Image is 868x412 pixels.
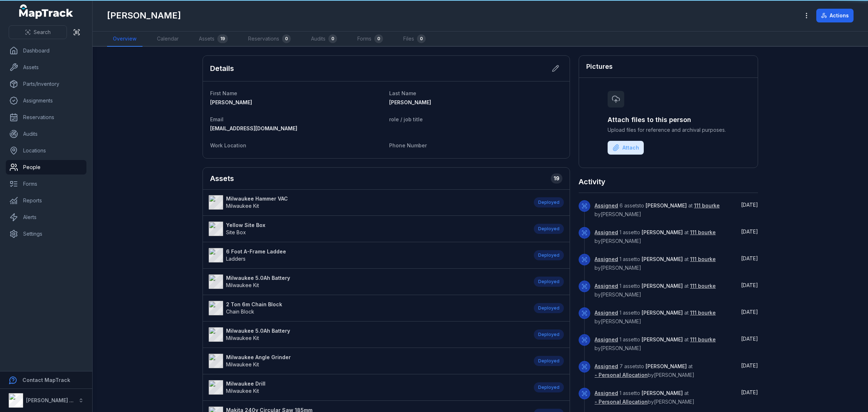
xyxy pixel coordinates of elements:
[6,143,86,158] a: Locations
[210,63,234,73] h2: Details
[9,25,67,39] button: Search
[6,77,86,91] a: Parts/Inventory
[741,309,758,315] time: 6/25/2025, 2:04:00 PM
[374,34,383,43] div: 0
[210,125,297,131] span: [EMAIL_ADDRESS][DOMAIN_NAME]
[6,127,86,141] a: Audits
[19,4,73,19] a: MapTrack
[389,142,427,148] span: Phone Number
[210,116,224,122] span: Email
[6,110,86,125] a: Reservations
[579,177,605,187] h2: Activity
[226,335,259,341] span: Milwaukee Kit
[595,229,716,244] span: 1 asset to at by [PERSON_NAME]
[352,31,389,47] a: Forms0
[26,397,76,403] strong: [PERSON_NAME] Air
[741,282,758,288] time: 6/25/2025, 2:04:28 PM
[226,274,290,282] strong: Milwaukee 5.0Ah Battery
[210,142,246,148] span: Work Location
[6,93,86,108] a: Assignments
[193,31,234,47] a: Assets19
[226,222,265,229] strong: Yellow Site Box
[642,390,683,396] span: [PERSON_NAME]
[210,173,234,184] h2: Assets
[226,380,265,387] strong: Milwaukee Drill
[690,229,716,236] a: 111 bourke
[226,256,246,262] span: Ladders
[646,202,687,209] span: [PERSON_NAME]
[226,248,286,255] strong: 6 Foot A-Frame Laddee
[595,202,720,217] span: 6 assets to at by [PERSON_NAME]
[642,229,683,235] span: [PERSON_NAME]
[534,356,564,366] div: Deployed
[741,309,758,315] span: [DATE]
[226,282,259,288] span: Milwaukee Kit
[6,227,86,241] a: Settings
[417,34,426,43] div: 0
[226,354,291,361] strong: Milwaukee Angle Grinder
[151,31,184,47] a: Calendar
[22,377,70,383] strong: Contact MapTrack
[226,308,254,315] span: Chain Block
[741,255,758,261] time: 7/14/2025, 7:07:34 AM
[226,361,259,367] span: Milwaukee Kit
[534,277,564,287] div: Deployed
[642,283,683,289] span: [PERSON_NAME]
[595,283,716,298] span: 1 asset to at by [PERSON_NAME]
[741,389,758,395] span: [DATE]
[694,202,720,209] a: 111 bourke
[595,202,618,209] a: Assigned
[397,31,431,47] a: Files0
[595,310,716,324] span: 1 asset to at by [PERSON_NAME]
[282,34,291,43] div: 0
[242,31,297,47] a: Reservations0
[389,90,416,96] span: Last Name
[741,202,758,208] time: 7/24/2025, 8:40:44 AM
[6,43,86,58] a: Dashboard
[209,274,527,289] a: Milwaukee 5.0Ah BatteryMilwaukee Kit
[209,195,527,210] a: Milwaukee Hammer VACMilwaukee Kit
[226,327,290,335] strong: Milwaukee 5.0Ah Battery
[595,309,618,316] a: Assigned
[595,390,618,397] a: Assigned
[595,371,648,379] a: - Personal Allocation
[389,99,431,105] span: [PERSON_NAME]
[586,62,613,72] h3: Pictures
[690,309,716,316] a: 111 bourke
[107,10,181,21] h1: [PERSON_NAME]
[534,224,564,234] div: Deployed
[209,380,527,395] a: Milwaukee DrillMilwaukee Kit
[209,222,527,236] a: Yellow Site BoxSite Box
[226,195,288,202] strong: Milwaukee Hammer VAC
[690,336,716,343] a: 111 bourke
[595,256,716,271] span: 1 asset to at by [PERSON_NAME]
[210,99,252,105] span: [PERSON_NAME]
[534,197,564,207] div: Deployed
[741,336,758,342] time: 6/25/2025, 2:03:07 PM
[217,34,228,43] div: 19
[646,363,687,369] span: [PERSON_NAME]
[690,282,716,290] a: 111 bourke
[226,301,282,308] strong: 2 Ton 6m Chain Block
[34,29,51,36] span: Search
[305,31,343,47] a: Audits0
[642,310,683,316] span: [PERSON_NAME]
[328,34,337,43] div: 0
[534,329,564,340] div: Deployed
[6,210,86,224] a: Alerts
[210,90,237,96] span: First Name
[595,229,618,236] a: Assigned
[6,193,86,208] a: Reports
[741,389,758,395] time: 6/25/2025, 1:39:59 PM
[741,362,758,369] time: 6/25/2025, 1:51:25 PM
[741,282,758,288] span: [DATE]
[608,126,729,134] span: Upload files for reference and archival purposes.
[107,31,142,47] a: Overview
[6,160,86,175] a: People
[534,303,564,313] div: Deployed
[741,336,758,342] span: [DATE]
[551,173,562,184] div: 19
[690,256,716,263] a: 111 bourke
[595,363,694,378] span: 7 assets to at by [PERSON_NAME]
[595,336,618,343] a: Assigned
